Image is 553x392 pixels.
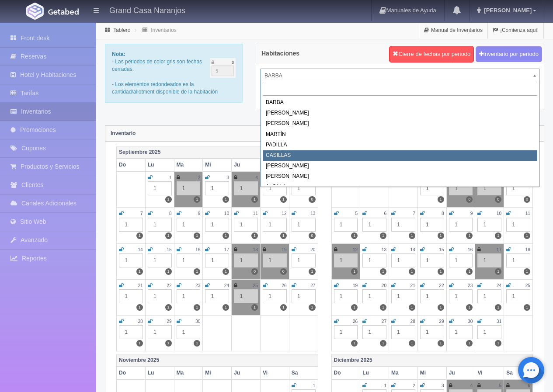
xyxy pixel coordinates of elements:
[263,108,537,118] div: [PERSON_NAME]
[263,140,537,150] div: PADILLA
[263,118,537,129] div: [PERSON_NAME]
[263,171,537,182] div: [PERSON_NAME]
[263,97,537,108] div: BARBA
[263,129,537,140] div: MARTÍN
[263,182,537,192] div: ALCALA
[263,161,537,171] div: [PERSON_NAME]
[263,150,537,161] div: CASILLAS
